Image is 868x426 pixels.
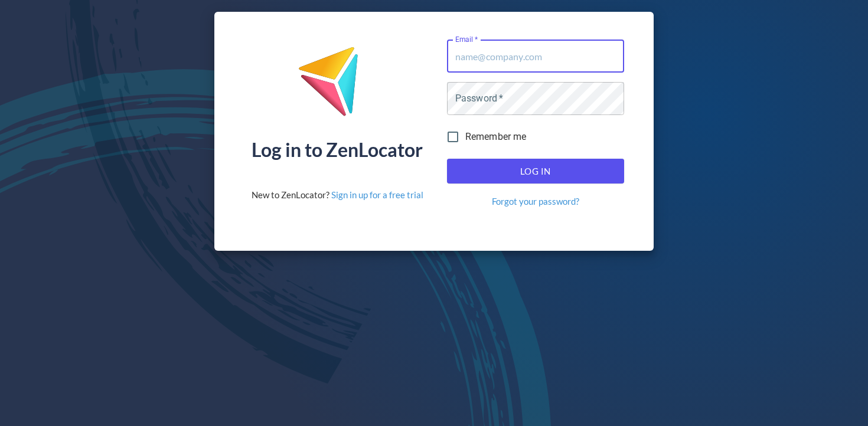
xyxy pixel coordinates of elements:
[252,189,423,201] div: New to ZenLocator?
[252,140,423,159] div: Log in to ZenLocator
[465,130,527,144] span: Remember me
[492,195,579,208] a: Forgot your password?
[331,189,423,200] a: Sign in up for a free trial
[460,163,611,179] span: Log In
[447,40,624,73] input: name@company.com
[298,46,377,126] img: ZenLocator
[447,159,624,183] button: Log In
